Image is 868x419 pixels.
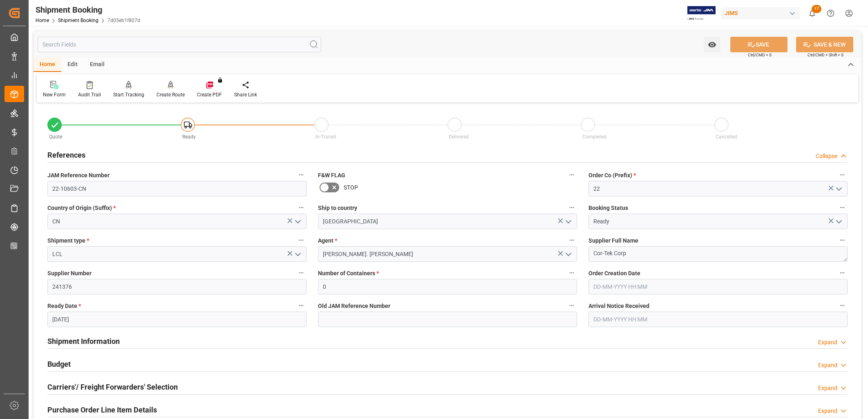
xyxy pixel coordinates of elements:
button: JAM Reference Number [296,169,306,180]
h2: Purchase Order Line Item Details [47,404,157,415]
span: 17 [812,5,821,13]
span: Booking Status [588,204,628,212]
button: open menu [832,183,845,195]
span: Delivered [449,134,469,140]
div: Audit Trail [78,91,101,98]
img: Exertis%20JAM%20-%20Email%20Logo.jpg_1722504956.jpg [687,6,716,20]
button: F&W FLAG [566,169,577,180]
span: In-Transit [315,134,336,140]
h2: References [47,149,85,160]
span: Cancelled [716,134,737,140]
span: Supplier Full Name [588,236,638,245]
textarea: Cor-Tek Corp [588,246,848,262]
span: Number of Containers [318,269,379,278]
button: Country of Origin (Suffix) * [296,202,306,213]
input: Search Fields [38,37,321,52]
button: open menu [832,215,845,228]
span: Arrival Notice Received [588,302,649,310]
span: Country of Origin (Suffix) [47,204,116,212]
span: JAM Reference Number [47,171,110,180]
a: Shipment Booking [58,18,98,23]
h2: Shipment Information [47,336,120,347]
button: open menu [562,248,574,261]
button: show 17 new notifications [803,4,821,22]
button: open menu [291,248,304,261]
button: Old JAM Reference Number [566,300,577,311]
span: Order Creation Date [588,269,640,278]
div: Shipment Booking [36,4,140,16]
div: Expand [818,338,837,347]
span: Shipment type [47,236,89,245]
button: Booking Status [837,202,848,213]
button: open menu [704,37,720,52]
h2: Carriers'/ Freight Forwarders' Selection [47,381,178,392]
span: Order Co (Prefix) [588,171,636,180]
button: SAVE [730,37,787,52]
button: open menu [291,215,304,228]
div: Collapse [816,152,837,160]
button: Agent * [566,235,577,245]
span: Ctrl/CMD + Shift + S [808,52,843,58]
button: Ready Date * [296,300,306,311]
div: New Form [43,91,66,98]
button: Supplier Full Name [837,235,848,245]
button: Order Co (Prefix) * [837,169,848,180]
span: Ctrl/CMD + S [748,52,772,58]
span: STOP [344,183,358,192]
span: Ship to country [318,204,357,212]
button: Shipment type * [296,235,306,245]
span: Completed [582,134,606,140]
div: Share Link [234,91,257,98]
a: Home [36,18,49,23]
button: Supplier Number [296,267,306,278]
input: DD-MM-YYYY HH:MM [588,312,848,327]
div: Start Tracking [113,91,144,98]
h2: Budget [47,359,71,370]
div: Email [84,58,111,72]
span: Supplier Number [47,269,92,278]
div: JIMS [721,7,800,19]
button: Order Creation Date [837,267,848,278]
button: Arrival Notice Received [837,300,848,311]
span: Quote [49,134,62,140]
button: open menu [562,215,574,228]
button: Number of Containers * [566,267,577,278]
div: Expand [818,407,837,415]
div: Edit [61,58,84,72]
span: Old JAM Reference Number [318,302,390,310]
div: Home [34,58,61,72]
span: Ready [182,134,196,140]
span: Ready Date [47,302,81,310]
input: DD-MM-YYYY [47,312,306,327]
span: Agent [318,236,337,245]
button: SAVE & NEW [796,37,853,52]
input: Type to search/select [47,214,306,229]
button: Ship to country [566,202,577,213]
div: Expand [818,384,837,392]
button: JIMS [721,5,803,21]
input: DD-MM-YYYY HH:MM [588,279,848,294]
button: Help Center [821,4,840,22]
div: Expand [818,361,837,370]
span: F&W FLAG [318,171,345,180]
div: Create Route [157,91,185,98]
